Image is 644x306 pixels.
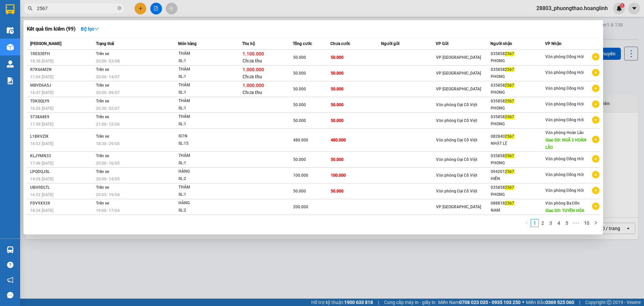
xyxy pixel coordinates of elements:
strong: Bộ lọc [81,26,99,32]
span: Văn phòng Đồng Hới [545,86,584,91]
li: Previous Page [523,219,531,227]
div: LPQDQJSL [30,168,94,175]
h3: Kết quả tìm kiếm ( 99 ) [27,26,75,33]
button: left [523,219,531,227]
button: right [592,219,600,227]
li: 10 [582,219,592,227]
span: search [28,6,33,11]
span: 18:34 [DATE] [30,208,53,213]
span: Giao DĐ: TUYÊN HÓA [545,208,584,213]
li: 3 [547,219,555,227]
span: VP Nhận [545,41,561,46]
div: SL: 1 [178,57,229,65]
span: 2567 [505,115,514,119]
img: logo-vxr [6,4,14,14]
span: 100.000 [331,173,346,178]
span: Văn phòng Đồng Hới [545,157,584,161]
span: plus-circle [592,69,599,76]
li: 2 [539,219,547,227]
span: Văn phòng Đại Cồ Việt [436,189,477,193]
span: 20:05 - 19/04 [96,192,120,197]
span: 2567 [505,154,514,158]
span: plus-circle [592,171,599,178]
div: PHONG [491,160,545,167]
div: 035858 [491,66,545,73]
span: VP [GEOGRAPHIC_DATA] [436,71,481,76]
span: Trên xe [96,115,109,119]
span: Chưa thu [243,90,262,95]
span: 21:00 - 12/06 [96,122,120,127]
div: HÀNG [178,200,229,207]
span: 1.000.000 [243,83,264,88]
div: 082840 [491,133,545,140]
a: 1 [531,219,538,227]
div: SL: 2 [178,175,229,183]
span: plus-circle [592,155,599,163]
span: down [94,27,99,31]
span: Trên xe [96,134,109,139]
span: 480.000 [331,138,346,142]
button: Bộ lọcdown [75,24,104,34]
span: Giao DĐ: NGÃ 3 HOÀN LÃO [545,138,586,150]
span: 50.000 [331,102,343,107]
span: plus-circle [592,116,599,124]
span: 11:04 [DATE] [30,75,53,79]
div: FDV9X93X [30,200,94,207]
span: Văn phòng Đại Cồ Việt [436,102,477,107]
img: warehouse-icon [7,246,14,253]
div: THẢM [178,152,229,160]
li: 4 [555,219,563,227]
span: 50.000 [293,87,306,91]
span: 20:00 - 14/05 [96,177,120,181]
span: 50.000 [293,118,306,123]
span: Văn phòng Ba Đồn [545,201,580,206]
div: PHONG [491,89,545,96]
span: VP Gửi [436,41,448,46]
span: 2567 [505,67,514,72]
div: 088818 [491,200,545,207]
span: question-circle [7,262,13,268]
span: message [7,292,13,298]
div: 035858 [491,152,545,160]
span: 50.000 [331,87,343,91]
span: 50.000 [331,118,343,123]
span: 2567 [505,99,514,103]
span: 14:28 [DATE] [30,177,53,181]
span: 2567 [505,134,514,139]
span: plus-circle [592,85,599,92]
div: SL: 1 [178,73,229,81]
span: Văn phòng Đồng Hới [545,118,584,122]
span: Văn phòng Đại Cồ Việt [436,138,477,142]
div: 035858 [491,184,545,191]
div: SL: 15 [178,140,229,147]
div: THẢM [178,66,229,73]
div: TDKSQLY9 [30,98,94,105]
div: THẢM [178,82,229,89]
span: 1.100.000 [243,51,264,56]
div: HÀNG [178,168,229,175]
div: L1BKVZIX [30,133,94,140]
div: THẢM [178,184,229,191]
div: NAM [491,207,545,214]
a: 3 [547,219,554,227]
div: SL: 1 [178,121,229,128]
div: SL: 1 [178,191,229,199]
span: VP [GEOGRAPHIC_DATA] [436,55,481,60]
span: 50.000 [293,55,306,60]
span: 20:30 - 02/07 [96,106,120,111]
span: 200.000 [293,205,308,209]
span: VP [GEOGRAPHIC_DATA] [436,205,481,209]
div: 035858 [491,82,545,89]
div: 1RES3EFH [30,50,94,57]
div: HIỀN [491,175,545,182]
div: THẢM [178,113,229,121]
span: 2567 [505,185,514,190]
span: 50.000 [293,189,306,193]
span: Trên xe [96,99,109,103]
div: KLJYMN33 [30,152,94,160]
span: 11:59 [DATE] [30,122,53,127]
span: 50.000 [293,71,306,76]
span: 100.000 [293,173,308,178]
li: Next 5 Pages [571,219,582,227]
div: SƠN [178,133,229,140]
